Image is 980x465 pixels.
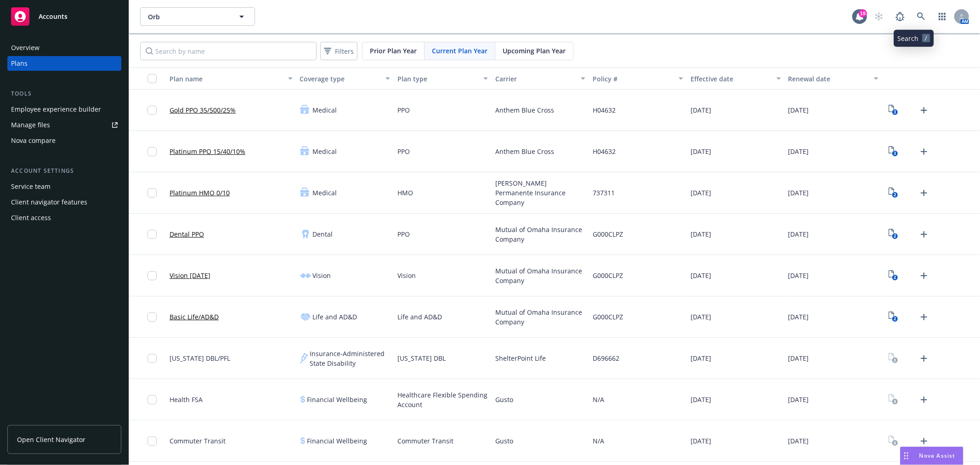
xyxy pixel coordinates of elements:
[147,74,157,83] input: Select all
[310,349,391,368] span: Insurance-Administered State Disability
[593,74,673,84] div: Policy #
[917,351,931,366] a: Upload Plan Documents
[148,12,227,22] span: Orb
[170,74,283,84] div: Plan name
[901,447,912,465] div: Drag to move
[886,351,901,366] a: View Plan Documents
[397,353,446,363] span: [US_STATE] DBL
[886,434,901,448] a: View Plan Documents
[397,271,416,280] span: Vision
[886,144,901,159] a: View Plan Documents
[7,166,121,176] div: Account settings
[17,435,85,444] span: Open Client Navigator
[503,46,566,56] span: Upcoming Plan Year
[788,271,809,280] span: [DATE]
[593,395,604,404] span: N/A
[691,312,711,322] span: [DATE]
[432,46,487,56] span: Current Plan Year
[495,178,586,207] span: [PERSON_NAME] Permanente Insurance Company
[313,147,337,156] span: Medical
[320,42,357,60] button: Filters
[307,436,368,446] span: Financial Wellbeing
[593,436,604,446] span: N/A
[912,7,930,26] a: Search
[313,312,357,322] span: Life and AD&D
[886,392,901,407] a: View Plan Documents
[313,188,337,198] span: Medical
[691,395,711,404] span: [DATE]
[919,452,956,459] span: Nova Assist
[917,227,931,242] a: Upload Plan Documents
[140,7,255,26] button: Orb
[917,144,931,159] a: Upload Plan Documents
[894,109,896,115] text: 3
[917,268,931,283] a: Upload Plan Documents
[140,42,317,60] input: Search by name
[39,13,68,20] span: Accounts
[335,46,354,56] span: Filters
[147,188,157,198] input: Toggle Row Selected
[313,105,337,115] span: Medical
[894,151,896,157] text: 3
[7,195,121,210] a: Client navigator features
[593,188,615,198] span: 737311
[170,147,245,156] a: Platinum PPO 15/40/10%
[886,103,901,118] a: View Plan Documents
[170,436,226,446] span: Commuter Transit
[891,7,909,26] a: Report a Bug
[397,105,410,115] span: PPO
[11,40,40,55] div: Overview
[886,227,901,242] a: View Plan Documents
[11,210,51,225] div: Client access
[593,105,616,115] span: H04632
[11,118,50,132] div: Manage files
[7,56,121,71] a: Plans
[933,7,952,26] a: Switch app
[593,229,623,239] span: G000CLPZ
[917,434,931,448] a: Upload Plan Documents
[788,436,809,446] span: [DATE]
[788,312,809,322] span: [DATE]
[11,179,51,194] div: Service team
[495,74,576,84] div: Carrier
[691,147,711,156] span: [DATE]
[397,147,410,156] span: PPO
[313,271,331,280] span: Vision
[296,68,394,90] button: Coverage type
[593,353,619,363] span: D696662
[397,229,410,239] span: PPO
[495,147,554,156] span: Anthem Blue Cross
[917,392,931,407] a: Upload Plan Documents
[593,147,616,156] span: H04632
[322,45,356,58] span: Filters
[788,353,809,363] span: [DATE]
[7,133,121,148] a: Nova compare
[691,105,711,115] span: [DATE]
[313,229,333,239] span: Dental
[593,271,623,280] span: G000CLPZ
[170,229,204,239] a: Dental PPO
[7,89,121,98] div: Tools
[894,192,896,198] text: 2
[492,68,589,90] button: Carrier
[166,68,296,90] button: Plan name
[397,74,478,84] div: Plan type
[11,56,28,71] div: Plans
[495,225,586,244] span: Mutual of Omaha Insurance Company
[147,230,157,239] input: Toggle Row Selected
[300,74,380,84] div: Coverage type
[691,353,711,363] span: [DATE]
[900,447,963,465] button: Nova Assist
[495,105,554,115] span: Anthem Blue Cross
[307,395,368,404] span: Financial Wellbeing
[370,46,417,56] span: Prior Plan Year
[170,188,230,198] a: Platinum HMO 0/10
[691,436,711,446] span: [DATE]
[147,147,157,156] input: Toggle Row Selected
[495,353,546,363] span: ShelterPoint Life
[495,395,513,404] span: Gusto
[691,271,711,280] span: [DATE]
[788,229,809,239] span: [DATE]
[147,271,157,280] input: Toggle Row Selected
[870,7,888,26] a: Start snowing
